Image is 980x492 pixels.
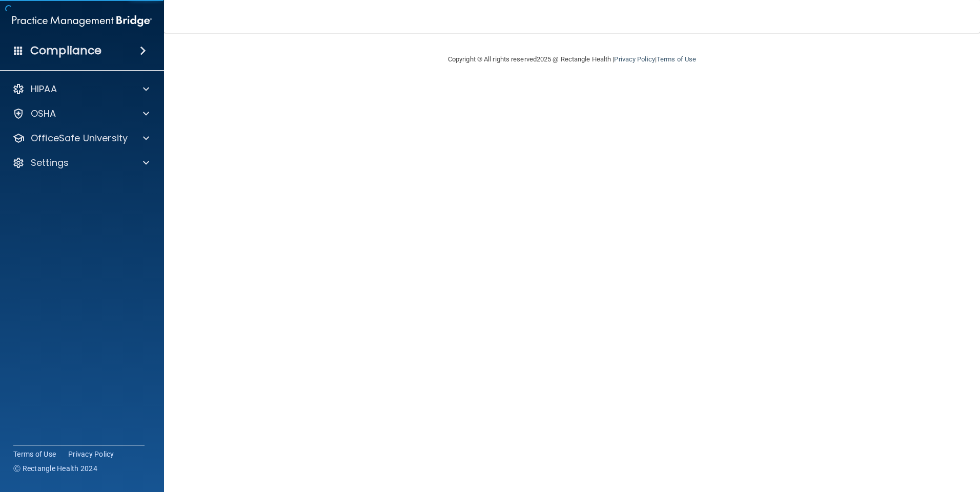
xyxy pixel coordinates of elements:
a: OSHA [12,108,149,120]
img: PMB logo [12,11,152,31]
a: OfficeSafe University [12,132,149,144]
p: HIPAA [31,83,57,95]
div: Copyright © All rights reserved 2025 @ Rectangle Health | | [385,43,759,76]
p: Settings [31,157,69,169]
a: Privacy Policy [68,449,114,459]
h4: Compliance [30,44,101,58]
a: Terms of Use [13,449,56,459]
a: Settings [12,157,149,169]
a: HIPAA [12,83,149,95]
p: OSHA [31,108,56,120]
a: Terms of Use [657,55,696,63]
span: Ⓒ Rectangle Health 2024 [13,463,97,474]
a: Privacy Policy [614,55,655,63]
p: OfficeSafe University [31,132,128,144]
